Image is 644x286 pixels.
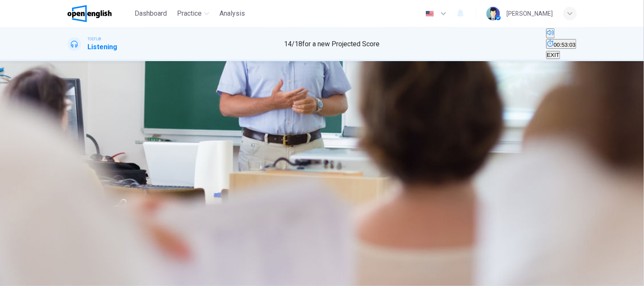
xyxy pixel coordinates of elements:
[131,6,170,21] button: Dashboard
[216,6,248,21] button: Analysis
[546,51,561,59] button: EXIT
[547,52,560,58] span: EXIT
[507,8,553,19] div: [PERSON_NAME]
[219,8,245,19] span: Analysis
[546,39,577,50] div: Hide
[546,39,577,49] button: 00:53:03
[88,42,118,52] h1: Listening
[67,5,112,22] img: OpenEnglish logo
[554,42,576,48] span: 00:53:03
[284,40,302,48] span: 14 / 18
[546,28,577,39] div: Mute
[487,7,500,20] img: Profile picture
[174,6,213,21] button: Practice
[177,8,202,19] span: Practice
[425,11,435,17] img: en
[88,36,101,42] span: TOEFL®
[302,40,380,48] span: for a new Projected Score
[67,5,132,22] a: OpenEnglish logo
[135,8,167,19] span: Dashboard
